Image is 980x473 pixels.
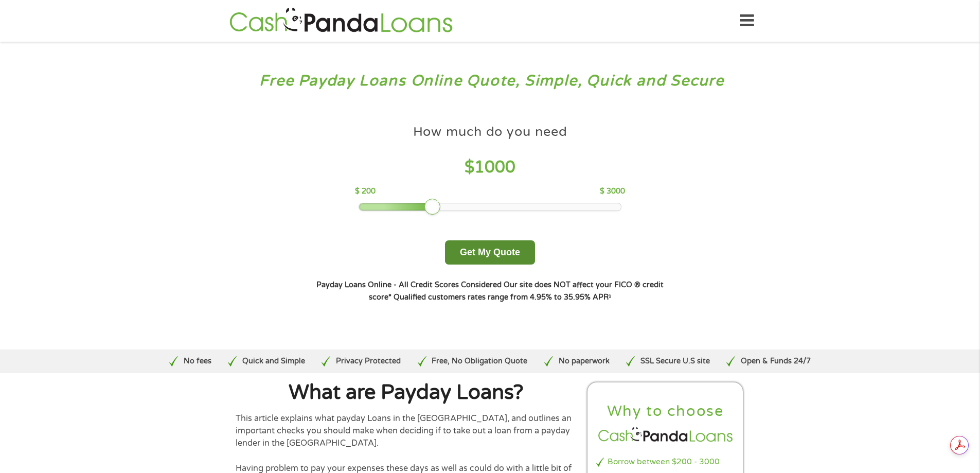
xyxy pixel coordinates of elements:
p: This article explains what payday Loans in the [GEOGRAPHIC_DATA], and outlines an important check... [236,412,577,450]
p: $ 200 [355,186,376,197]
p: No paperwork [559,356,610,367]
strong: Payday Loans Online - All Credit Scores Considered [316,281,502,289]
h4: How much do you need [413,124,567,141]
img: GetLoanNow Logo [226,6,456,36]
p: Free, No Obligation Quote [432,356,527,367]
span: 1000 [474,157,515,177]
h4: $ [355,157,625,178]
h2: Why to choose [596,402,735,421]
button: Get My Quote [445,240,535,265]
strong: Qualified customers rates range from 4.95% to 35.95% APR¹ [394,293,611,302]
h1: What are Payday Loans? [236,382,577,403]
li: Borrow between $200 - 3000 [596,456,735,468]
strong: Our site does NOT affect your FICO ® credit score* [369,281,664,302]
p: SSL Secure U.S site [640,356,710,367]
p: Open & Funds 24/7 [741,356,811,367]
p: Privacy Protected [336,356,401,367]
h3: Free Payday Loans Online Quote, Simple, Quick and Secure [30,72,951,91]
p: $ 3000 [600,186,625,197]
p: No fees [184,356,211,367]
p: Quick and Simple [242,356,305,367]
